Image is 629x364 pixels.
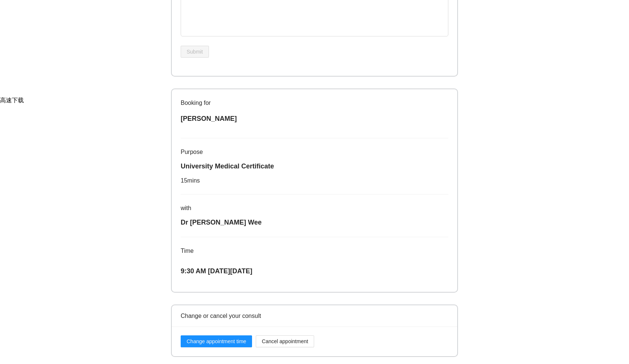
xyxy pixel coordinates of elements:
[181,246,448,255] p: Time
[181,305,448,326] div: Change or cancel your consult
[187,337,246,345] span: Change appointment time
[181,176,448,185] div: 15 mins
[181,46,209,58] button: Submit
[181,217,448,228] div: Dr [PERSON_NAME] Wee
[181,147,448,157] div: Purpose
[181,335,252,347] button: Change appointment time
[181,266,448,276] p: 9:30 AM [DATE][DATE]
[181,161,448,171] div: University Medical Certificate
[262,337,308,345] span: Cancel appointment
[181,98,448,107] p: Booking for
[181,113,448,124] div: [PERSON_NAME]
[181,203,448,213] div: with
[256,335,314,347] button: Cancel appointment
